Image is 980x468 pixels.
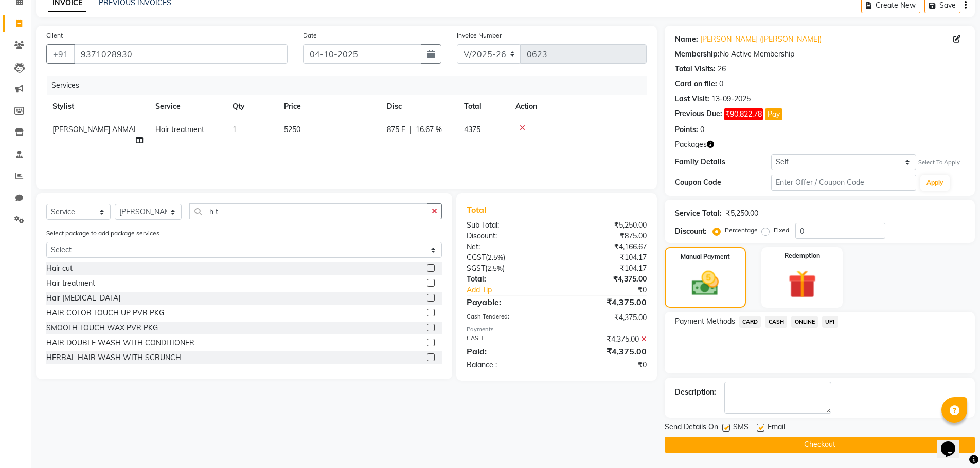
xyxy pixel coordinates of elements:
div: Discount: [675,226,707,237]
div: Payable: [459,296,557,308]
span: ₹90,822.78 [724,108,763,120]
div: Net: [459,241,557,252]
label: Fixed [774,226,789,235]
div: ₹4,375.00 [557,334,654,345]
div: Discount: [459,231,557,241]
span: SGST [467,264,485,273]
span: Payment Methods [675,316,735,327]
div: Last Visit: [675,93,709,104]
button: Checkout [665,437,975,453]
div: Payments [467,325,646,334]
div: ₹4,375.00 [557,312,654,323]
label: Percentage [725,226,758,235]
div: ₹875.00 [557,231,654,241]
span: 2.5% [488,253,503,261]
th: Service [149,95,226,118]
div: No Active Membership [675,49,965,60]
div: HERBAL HAIR WASH WITH SCRUNCH [46,352,181,363]
span: 1 [233,125,237,134]
th: Disc [381,95,458,118]
button: +91 [46,44,75,64]
th: Qty [226,95,278,118]
span: SMS [733,422,749,435]
span: Hair treatment [155,125,204,134]
div: Card on file: [675,79,717,89]
span: UPI [822,316,838,328]
div: Total Visits: [675,64,716,74]
div: ₹0 [573,285,654,295]
div: Points: [675,124,698,135]
div: Cash Tendered: [459,312,557,323]
span: CGST [467,253,486,262]
div: Balance : [459,360,557,370]
div: ₹0 [557,360,654,370]
div: HAIR COLOR TOUCH UP PVR PKG [46,308,164,319]
div: ₹5,250.00 [557,220,654,231]
div: SMOOTH TOUCH WAX PVR PKG [46,323,158,333]
label: Redemption [785,251,820,260]
div: Family Details [675,157,772,167]
span: 16.67 % [416,124,442,135]
input: Enter Offer / Coupon Code [771,175,916,191]
th: Stylist [46,95,149,118]
span: | [409,124,412,135]
div: ₹4,375.00 [557,296,654,308]
iframe: chat widget [937,427,970,458]
div: Service Total: [675,208,722,219]
div: Services [47,76,654,95]
div: Name: [675,34,698,45]
div: ₹104.17 [557,252,654,263]
div: 0 [700,124,704,135]
th: Total [458,95,509,118]
th: Price [278,95,381,118]
div: ₹104.17 [557,263,654,274]
a: Add Tip [459,285,573,295]
div: HAIR DOUBLE WASH WITH CONDITIONER [46,338,194,348]
div: Hair cut [46,263,73,274]
span: CASH [765,316,787,328]
div: CASH [459,334,557,345]
div: Previous Due: [675,108,722,120]
img: _cash.svg [683,268,727,299]
a: [PERSON_NAME] ([PERSON_NAME]) [700,34,822,45]
div: ₹4,375.00 [557,274,654,285]
th: Action [509,95,647,118]
div: Paid: [459,345,557,358]
div: Description: [675,387,716,398]
div: 13-09-2025 [711,93,751,104]
div: ₹4,166.67 [557,241,654,252]
div: ( ) [459,263,557,274]
div: Total: [459,274,557,285]
input: Search or Scan [189,203,427,219]
div: Coupon Code [675,177,772,188]
input: Search by Name/Mobile/Email/Code [74,44,288,64]
span: Email [768,422,785,435]
div: ₹5,250.00 [726,208,758,219]
div: Membership: [675,49,720,60]
div: Hair treatment [46,278,95,289]
label: Manual Payment [681,252,730,261]
button: Pay [765,108,782,120]
span: Total [467,204,490,215]
span: Packages [675,139,707,150]
label: Date [303,31,317,40]
label: Client [46,31,63,40]
span: 875 F [387,124,405,135]
span: ONLINE [791,316,818,328]
span: CARD [739,316,761,328]
span: 4375 [464,125,480,134]
div: 0 [719,79,723,89]
div: ( ) [459,252,557,263]
span: Send Details On [665,422,718,435]
label: Invoice Number [457,31,502,40]
img: _gift.svg [779,267,825,302]
div: Sub Total: [459,220,557,231]
div: 26 [718,64,726,74]
div: ₹4,375.00 [557,345,654,358]
label: Select package to add package services [46,229,159,238]
span: [PERSON_NAME] ANMAL [52,125,138,134]
button: Apply [920,175,950,191]
span: 2.5% [487,264,503,272]
span: 5250 [284,125,300,134]
div: Select To Apply [918,158,960,167]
